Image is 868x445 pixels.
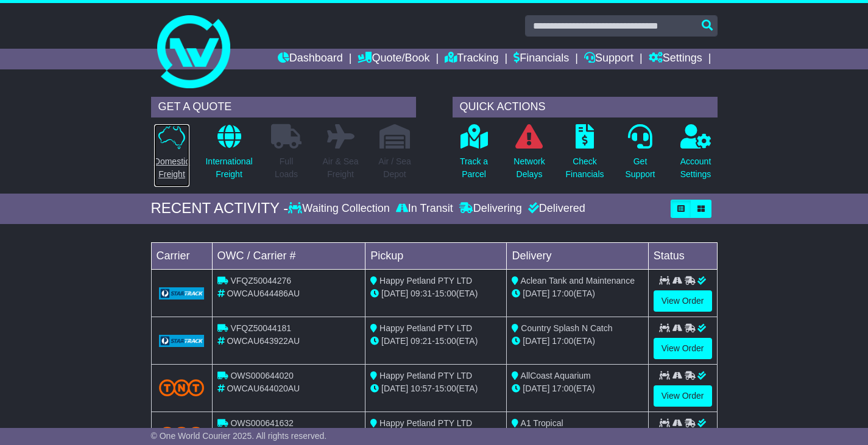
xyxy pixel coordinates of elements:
[521,418,563,428] span: A1 Tropical
[379,418,472,428] span: Happy Petland PTY LTD
[512,287,643,300] div: (ETA)
[370,335,501,348] div: - (ETA)
[552,289,573,298] span: 17:00
[654,385,712,407] a: View Order
[393,202,456,215] div: In Transit
[379,323,472,333] span: Happy Petland PTY LTD
[358,49,429,69] a: Quote/Book
[230,323,291,333] span: VFQZ50044181
[227,384,300,393] span: OWCAU644020AU
[379,371,472,380] span: Happy Petland PTY LTD
[512,335,643,348] div: (ETA)
[278,49,343,69] a: Dashboard
[365,242,507,269] td: Pickup
[411,384,432,393] span: 10:57
[381,336,408,346] span: [DATE]
[435,289,456,298] span: 15:00
[460,155,488,181] p: Track a Parcel
[159,287,205,300] img: GetCarrierServiceLogo
[521,371,591,380] span: AllCoast Aquarium
[153,124,190,187] a: DomesticFreight
[230,276,291,286] span: VFQZ50044276
[227,336,300,346] span: OWCAU643922AU
[205,155,252,181] p: International Freight
[271,155,302,181] p: Full Loads
[552,336,573,346] span: 17:00
[513,124,545,187] a: NetworkDelays
[435,336,456,346] span: 15:00
[151,200,289,217] div: RECENT ACTIVITY -
[159,335,205,347] img: GetCarrierServiceLogo
[151,242,212,269] td: Carrier
[521,276,635,286] span: Aclean Tank and Maintenance
[624,124,655,187] a: GetSupport
[411,336,432,346] span: 09:21
[435,384,456,393] span: 15:00
[565,124,604,187] a: CheckFinancials
[625,155,655,181] p: Get Support
[513,155,545,181] p: Network Delays
[445,49,498,69] a: Tracking
[565,155,604,181] p: Check Financials
[230,418,294,428] span: OWS000641632
[680,124,712,187] a: AccountSettings
[151,97,416,117] div: GET A QUOTE
[456,202,525,215] div: Delivering
[525,202,585,215] div: Delivered
[230,371,294,380] span: OWS000644020
[212,242,365,269] td: OWC / Carrier #
[151,431,327,441] span: © One World Courier 2025. All rights reserved.
[584,49,633,69] a: Support
[523,384,549,393] span: [DATE]
[552,384,573,393] span: 17:00
[648,242,717,269] td: Status
[379,276,472,286] span: Happy Petland PTY LTD
[159,427,205,443] img: TNT_Domestic.png
[227,289,300,298] span: OWCAU644486AU
[154,155,189,181] p: Domestic Freight
[513,49,569,69] a: Financials
[378,155,411,181] p: Air / Sea Depot
[654,338,712,359] a: View Order
[523,336,549,346] span: [DATE]
[159,379,205,396] img: TNT_Domestic.png
[453,97,718,117] div: QUICK ACTIONS
[680,155,711,181] p: Account Settings
[381,289,408,298] span: [DATE]
[459,124,489,187] a: Track aParcel
[370,382,501,395] div: - (ETA)
[521,323,612,333] span: Country Splash N Catch
[322,155,358,181] p: Air & Sea Freight
[411,289,432,298] span: 09:31
[507,242,648,269] td: Delivery
[381,384,408,393] span: [DATE]
[649,49,702,69] a: Settings
[370,287,501,300] div: - (ETA)
[654,290,712,312] a: View Order
[512,382,643,395] div: (ETA)
[288,202,392,215] div: Waiting Collection
[205,124,253,187] a: InternationalFreight
[523,289,549,298] span: [DATE]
